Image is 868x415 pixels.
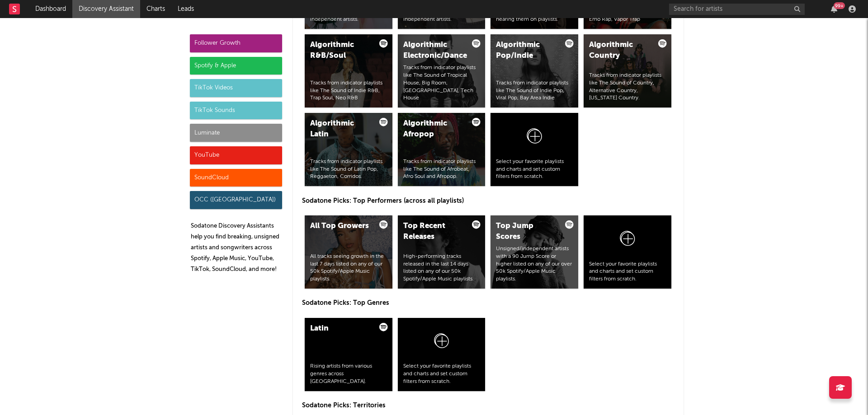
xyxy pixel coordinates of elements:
[190,102,282,120] div: TikTok Sounds
[584,215,671,289] a: Select your favorite playlists and charts and set custom filters from scratch.
[398,215,486,289] a: Top Recent ReleasesHigh-performing tracks released in the last 14 days listed on any of our 50k S...
[589,40,651,61] div: Algorithmic Country
[310,118,372,140] div: Algorithmic Latin
[398,34,486,107] a: Algorithmic Electronic/DanceTracks from indicator playlists like The Sound of Tropical House, Big...
[589,261,666,283] div: Select your favorite playlists and charts and set custom filters from scratch.
[190,124,282,142] div: Luminate
[491,215,578,289] a: Top Jump ScoresUnsigned/independent artists with a 90 Jump Score or higher listed on any of our o...
[496,221,557,242] div: Top Jump Scores
[310,79,387,102] div: Tracks from indicator playlists like The Sound of Indie R&B, Trap Soul, Neo R&B
[398,113,486,186] a: Algorithmic AfropopTracks from indicator playlists like The Sound of Afrobeat, Afro Soul and Afro...
[496,158,573,181] div: Select your favorite playlists and charts and set custom filters from scratch.
[669,4,805,15] input: Search for artists
[302,400,675,411] p: Sodatone Picks: Territories
[403,40,465,61] div: Algorithmic Electronic/Dance
[403,64,480,102] div: Tracks from indicator playlists like The Sound of Tropical House, Big Room, [GEOGRAPHIC_DATA], Te...
[491,113,578,186] a: Select your favorite playlists and charts and set custom filters from scratch.
[305,215,392,289] a: All Top GrowersAll tracks seeing growth in the last 7 days listed on any of our 50k Spotify/Apple...
[190,191,282,209] div: OCC ([GEOGRAPHIC_DATA])
[584,34,671,107] a: Algorithmic CountryTracks from indicator playlists like The Sound of Country, Alternative Country...
[496,245,573,283] div: Unsigned/independent artists with a 90 Jump Score or higher listed on any of our over 50k Spotify...
[191,221,282,275] p: Sodatone Discovery Assistants help you find breaking, unsigned artists and songwriters across Spo...
[305,34,392,107] a: Algorithmic R&B/SoulTracks from indicator playlists like The Sound of Indie R&B, Trap Soul, Neo R&B
[496,79,573,102] div: Tracks from indicator playlists like The Sound of Indie Pop, Viral Pop, Bay Area Indie
[310,323,372,334] div: Latin
[589,72,666,102] div: Tracks from indicator playlists like The Sound of Country, Alternative Country, [US_STATE] Country.
[496,40,557,61] div: Algorithmic Pop/Indie
[403,221,465,242] div: Top Recent Releases
[310,40,372,61] div: Algorithmic R&B/Soul
[305,113,392,186] a: Algorithmic LatinTracks from indicator playlists like The Sound of Latin Pop, Reggaeton, Corridos.
[403,363,480,385] div: Select your favorite playlists and charts and set custom filters from scratch.
[398,318,486,391] a: Select your favorite playlists and charts and set custom filters from scratch.
[190,146,282,164] div: YouTube
[403,158,480,181] div: Tracks from indicator playlists like The Sound of Afrobeat, Afro Soul and Afropop.
[403,118,465,140] div: Algorithmic Afropop
[831,5,837,13] button: 99+
[310,158,387,181] div: Tracks from indicator playlists like The Sound of Latin Pop, Reggaeton, Corridos.
[310,363,387,385] div: Rising artists from various genres across [GEOGRAPHIC_DATA].
[302,298,675,308] p: Sodatone Picks: Top Genres
[305,318,392,391] a: LatinRising artists from various genres across [GEOGRAPHIC_DATA].
[190,34,282,52] div: Follower Growth
[190,79,282,97] div: TikTok Videos
[310,221,372,232] div: All Top Growers
[834,2,845,9] div: 99 +
[310,253,387,283] div: All tracks seeing growth in the last 7 days listed on any of our 50k Spotify/Apple Music playlists.
[190,57,282,75] div: Spotify & Apple
[403,253,480,283] div: High-performing tracks released in the last 14 days listed on any of our 50k Spotify/Apple Music ...
[190,169,282,187] div: SoundCloud
[491,34,578,107] a: Algorithmic Pop/IndieTracks from indicator playlists like The Sound of Indie Pop, Viral Pop, Bay ...
[302,196,675,206] p: Sodatone Picks: Top Performers (across all playlists)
